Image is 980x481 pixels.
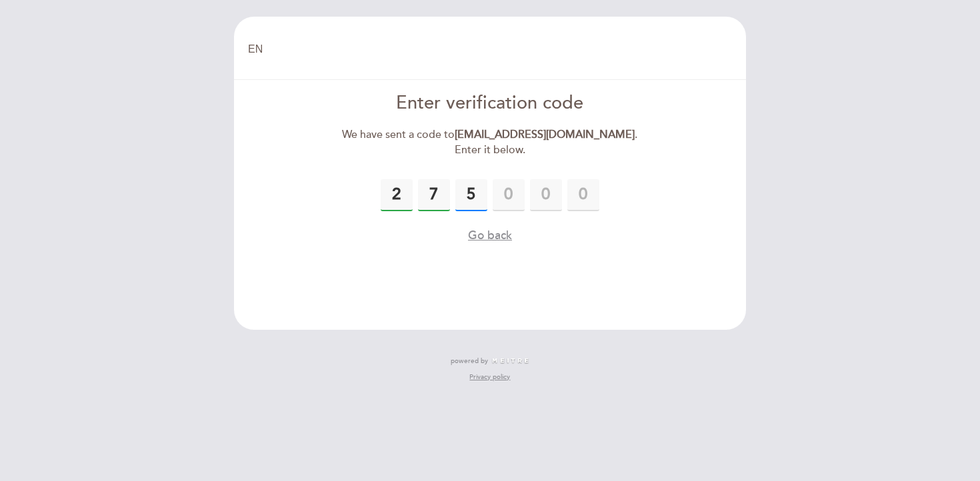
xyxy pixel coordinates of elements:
[468,227,512,244] button: Go back
[455,128,635,141] strong: [EMAIL_ADDRESS][DOMAIN_NAME]
[451,356,488,366] span: powered by
[567,179,599,211] input: 0
[493,179,525,211] input: 0
[418,179,450,211] input: 0
[381,179,413,211] input: 0
[491,358,529,364] img: MEITRE
[469,372,510,382] a: Privacy policy
[337,127,643,158] div: We have sent a code to . Enter it below.
[451,356,529,366] a: powered by
[530,179,562,211] input: 0
[455,179,487,211] input: 0
[337,91,643,117] div: Enter verification code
